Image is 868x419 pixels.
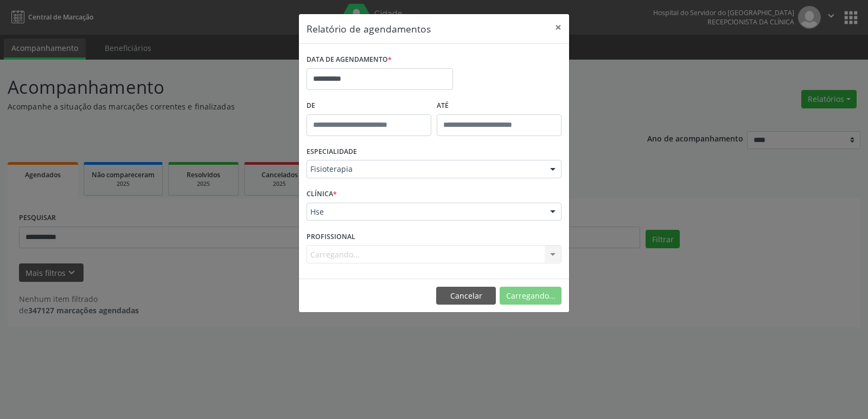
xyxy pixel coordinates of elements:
[310,164,539,175] span: Fisioterapia
[307,144,357,160] label: ESPECIALIDADE
[500,287,561,305] button: Carregando...
[307,22,431,36] h5: Relatório de agendamentos
[307,51,392,68] label: DATA DE AGENDAMENTO
[436,287,496,305] button: Cancelar
[437,98,561,114] label: ATÉ
[307,228,355,245] label: PROFISSIONAL
[310,207,539,217] span: Hse
[307,186,337,203] label: CLÍNICA
[307,98,431,114] label: De
[547,14,569,41] button: Close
